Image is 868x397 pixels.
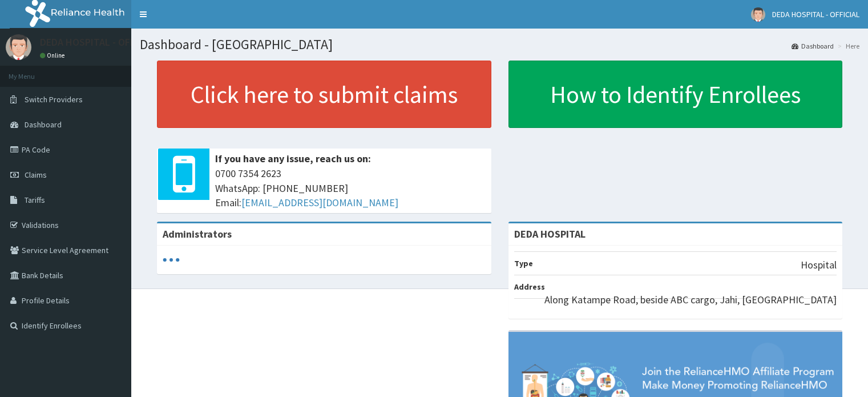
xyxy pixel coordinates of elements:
b: Address [514,282,545,292]
p: Along Katampe Road, beside ABC cargo, Jahi, [GEOGRAPHIC_DATA] [544,292,837,307]
span: Tariffs [25,195,45,205]
a: How to Identify Enrollees [508,61,843,128]
b: If you have any issue, reach us on: [215,152,371,165]
p: DEDA HOSPITAL - OFFICIAL [40,37,158,47]
span: Dashboard [25,119,62,130]
a: Online [40,51,67,59]
h1: Dashboard - [GEOGRAPHIC_DATA] [140,37,859,52]
span: Switch Providers [25,94,83,105]
img: User Image [6,34,31,60]
svg: audio-loading [163,251,180,268]
p: Hospital [801,258,837,272]
a: [EMAIL_ADDRESS][DOMAIN_NAME] [241,196,398,209]
a: Dashboard [792,41,834,51]
a: Click here to submit claims [157,61,491,128]
span: DEDA HOSPITAL - OFFICIAL [772,9,859,19]
b: Administrators [163,227,232,240]
img: User Image [751,7,765,22]
span: 0700 7354 2623 WhatsApp: [PHONE_NUMBER] Email: [215,166,486,210]
strong: DEDA HOSPITAL [514,227,586,240]
b: Type [514,258,533,268]
span: Claims [25,170,47,180]
li: Here [835,41,859,51]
